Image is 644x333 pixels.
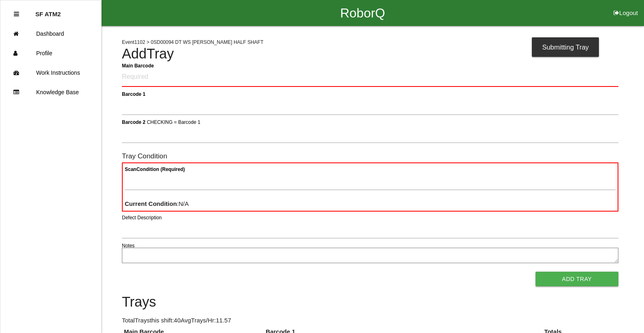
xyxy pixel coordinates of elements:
label: Defect Description [122,214,162,221]
div: Close [14,4,19,24]
a: Dashboard [0,24,101,43]
span: Event 1102 > 0SD00094 DT WS [PERSON_NAME] HALF SHAFT [122,39,263,45]
b: Main Barcode [122,63,154,68]
b: Scan Condition (Required) [125,166,185,172]
span: : N/A [125,200,189,207]
h6: Tray Condition [122,152,618,160]
a: Knowledge Base [0,82,101,102]
h4: Trays [122,294,618,310]
a: Work Instructions [0,63,101,82]
b: Barcode 2 [122,119,145,125]
input: Required [122,68,618,87]
label: Notes [122,242,134,249]
div: Submitting Tray [532,37,599,57]
p: Total Trays this shift: 40 Avg Trays /Hr: 11.57 [122,316,618,325]
p: SF ATM2 [35,4,61,17]
button: Add Tray [536,272,618,286]
span: CHECKING = Barcode 1 [147,119,200,125]
a: Profile [0,43,101,63]
b: Barcode 1 [122,91,145,97]
b: Current Condition [125,200,177,207]
h4: Add Tray [122,46,618,62]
